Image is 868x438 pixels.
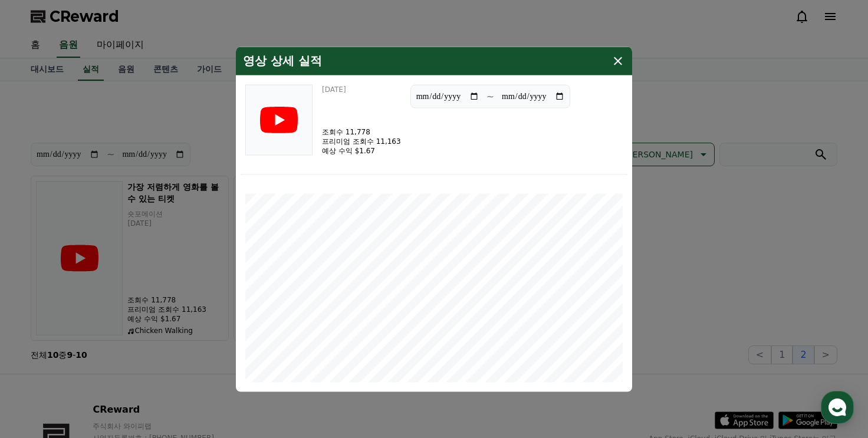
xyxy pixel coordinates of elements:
p: 프리미엄 조회수 11,163 [322,136,401,146]
a: 대화 [78,340,152,370]
span: 대화 [108,358,122,368]
h4: 영상 상세 실적 [243,54,322,68]
span: 홈 [37,358,44,367]
p: 조회수 11,778 [322,127,401,136]
p: 예상 수익 $1.67 [322,146,401,155]
p: [DATE] [322,84,346,94]
span: 설정 [182,358,196,367]
a: 홈 [4,340,78,370]
p: ~ [486,89,494,103]
a: 설정 [152,340,226,370]
div: modal [236,47,632,391]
